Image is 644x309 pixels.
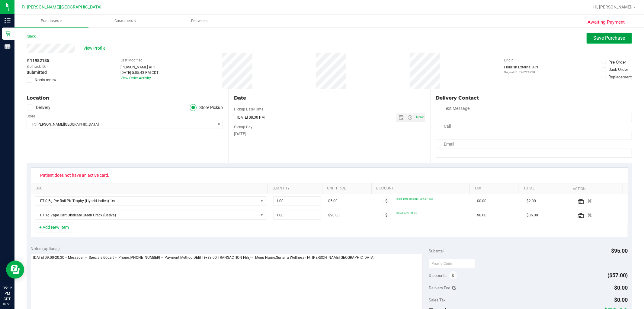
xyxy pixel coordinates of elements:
div: Pre-Order [609,59,626,65]
span: Ft [PERSON_NAME][GEOGRAPHIC_DATA] [22,5,101,10]
p: 05:12 PM CDT [3,285,12,302]
label: Pickup Day [234,124,252,130]
span: Save Purchase [594,35,625,41]
a: Customers [88,15,162,27]
span: ($57.00) [608,272,628,278]
span: Open the date view [396,115,406,120]
span: Awaiting Payment [588,19,625,26]
span: FT 1g Vape Cart Distillate Green Crack (Sativa) [35,211,258,219]
p: 09/20 [3,302,12,306]
div: Replacement [609,74,632,80]
div: Location [27,94,223,102]
span: Notes (optional) [31,246,60,251]
div: Date [234,94,425,102]
span: $0.00 [477,198,486,204]
span: Purchases [14,18,88,24]
span: Ft [PERSON_NAME][GEOGRAPHIC_DATA] [27,120,215,129]
input: Format: (999) 999-9999 [436,131,632,140]
span: BioTrack ID: [27,64,46,69]
span: $95.00 [611,248,628,254]
label: Email [436,140,454,149]
label: Origin [504,58,514,63]
span: Delivery Fee [429,285,450,290]
input: 1.00 [274,197,321,205]
iframe: Resource center [6,261,24,279]
span: $0.00 [614,297,628,303]
div: Flourish External API [504,64,538,74]
a: Back [27,34,36,38]
span: Discounts [429,270,447,281]
a: Tax [475,186,517,191]
th: Action [568,183,623,194]
label: Delivery [27,104,51,111]
span: Open the time view [405,115,415,120]
input: Promo Code [429,259,476,268]
label: Call [436,122,451,131]
span: NO DATA FOUND [35,196,266,205]
span: Needs review [35,77,56,83]
span: FIRST TIME PATIENT: 60% off line [396,197,433,200]
span: Hi, [PERSON_NAME]! [593,5,633,9]
button: + Add New Item [36,222,73,232]
span: $0.00 [614,284,628,291]
span: Deliveries [183,18,216,24]
div: Delivery Contact [436,94,632,102]
label: Last Modified [120,58,143,63]
span: $0.00 [477,212,486,218]
a: Quantity [273,186,320,191]
span: - [47,64,48,69]
a: Total [524,186,566,191]
inline-svg: Reports [5,44,11,50]
span: Sales Tax [429,297,446,302]
span: NO DATA FOUND [35,211,266,220]
span: Submitted [27,69,47,76]
a: SKU [36,186,265,191]
span: $5.00 [328,198,338,204]
label: Store [27,113,35,119]
span: select [215,120,223,129]
span: View Profile [84,45,108,51]
span: Customers [89,18,162,24]
span: $36.00 [527,212,538,218]
label: Text Message [436,104,470,113]
span: 60cart: 60% off line [396,212,417,215]
button: Save Purchase [587,33,632,44]
span: Subtotal [429,248,444,253]
label: Store Pickup [190,104,223,111]
inline-svg: Retail [5,31,11,37]
input: 1.00 [274,211,321,219]
span: Patient does not have an active card. [37,170,114,180]
p: Original ID: 326221228 [504,70,538,74]
i: Edit Delivery Fee [453,286,457,290]
span: $90.00 [328,212,340,218]
a: Purchases [14,15,88,27]
span: FT 0.5g Pre-Roll PK Trophy (Hybrid-Indica) 1ct [35,197,258,205]
div: [PERSON_NAME] API [120,64,159,70]
span: Set Current date [415,113,425,122]
inline-svg: Inventory [5,18,11,24]
div: [DATE] [234,131,425,137]
a: View Order Activity [120,76,151,80]
div: [DATE] 5:05:43 PM CDT [120,70,159,75]
input: Format: (999) 999-9999 [436,113,632,122]
span: $2.00 [527,198,536,204]
div: Back Order [609,66,629,72]
span: # 11982135 [27,58,49,64]
a: Unit Price [327,186,369,191]
label: Pickup Date/Time [234,107,263,112]
a: Discount [376,186,467,191]
a: Deliveries [162,15,236,27]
